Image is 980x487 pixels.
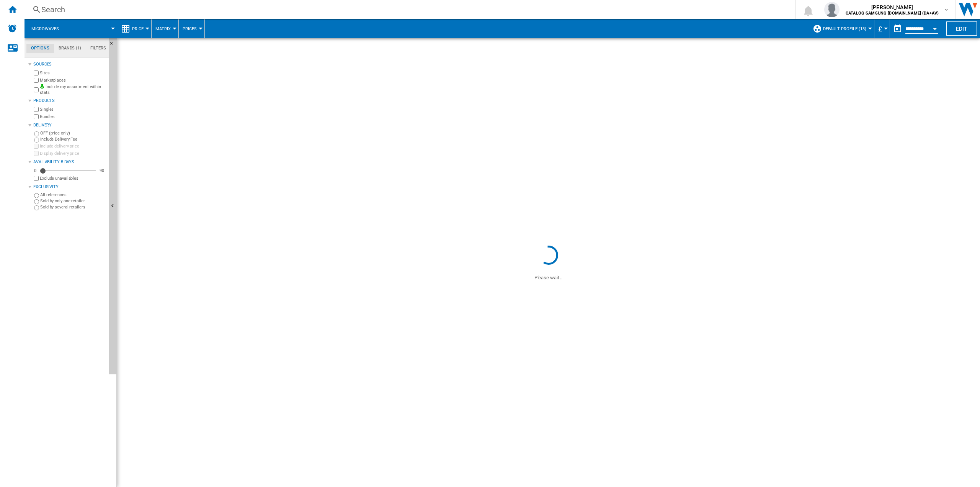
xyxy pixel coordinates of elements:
button: Matrix [155,19,175,38]
input: OFF (price only) [34,131,39,136]
span: £ [878,25,882,33]
ng-transclude: Please wait... [534,275,563,280]
label: Sites [40,70,106,76]
div: 90 [98,168,106,174]
button: md-calendar [890,21,905,36]
span: Microwaves [31,26,59,31]
label: OFF (price only) [40,130,106,136]
md-tab-item: Filters [86,44,111,53]
button: Hide [109,38,117,374]
label: Include Delivery Fee [40,136,106,142]
div: Delivery [33,122,106,128]
label: Singles [40,107,106,112]
label: Marketplaces [40,77,106,83]
span: Prices [183,26,197,31]
md-tab-item: Options [26,44,54,53]
label: Sold by only one retailer [40,198,106,204]
label: Display delivery price [40,151,106,156]
md-menu: Currency [874,19,890,38]
input: Bundles [34,114,39,119]
input: Singles [34,107,39,112]
md-tab-item: Brands (1) [54,44,86,53]
button: Open calendar [928,21,942,34]
label: Include my assortment within stats [40,84,106,96]
input: Display delivery price [34,176,39,181]
span: [PERSON_NAME] [846,3,939,11]
button: Prices [183,19,201,38]
button: £ [878,19,886,38]
img: profile.jpg [824,2,840,17]
input: Marketplaces [34,78,39,83]
button: Microwaves [31,19,67,38]
label: All references [40,192,106,198]
input: All references [34,193,39,198]
div: Sources [33,61,106,67]
label: Sold by several retailers [40,204,106,210]
label: Exclude unavailables [40,175,106,181]
span: Matrix [155,26,171,31]
div: Price [121,19,147,38]
input: Display delivery price [34,151,39,156]
div: Microwaves [28,19,113,38]
div: Availability 5 Days [33,159,106,165]
label: Bundles [40,114,106,120]
button: Hide [109,38,118,52]
div: 0 [32,168,38,174]
input: Include Delivery Fee [34,138,39,143]
input: Sold by only one retailer [34,199,39,204]
span: Price [132,26,144,31]
input: Sold by several retailers [34,205,39,210]
button: Price [132,19,147,38]
input: Sites [34,71,39,75]
md-slider: Availability [40,167,96,175]
label: Include delivery price [40,143,106,149]
img: mysite-bg-18x18.png [40,84,44,89]
b: CATALOG SAMSUNG [DOMAIN_NAME] (DA+AV) [846,11,939,16]
input: Include delivery price [34,144,39,149]
button: Default profile (13) [823,19,870,38]
div: Products [33,98,106,104]
div: Default profile (13) [813,19,870,38]
div: Exclusivity [33,184,106,190]
input: Include my assortment within stats [34,85,39,95]
span: Default profile (13) [823,26,866,31]
div: Search [41,4,776,15]
img: alerts-logo.svg [8,24,17,33]
button: Edit [946,21,977,36]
